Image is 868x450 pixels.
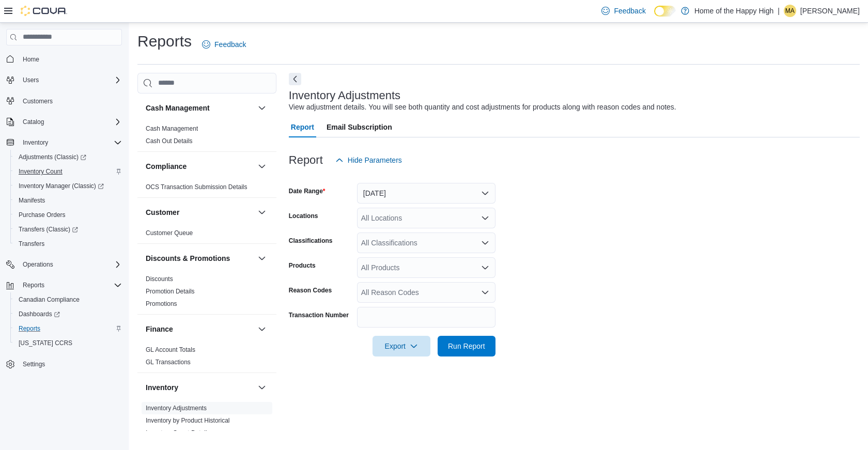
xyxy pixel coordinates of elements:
button: Discounts & Promotions [256,252,268,265]
button: Finance [256,323,268,335]
a: Settings [19,358,49,370]
button: Open list of options [481,214,489,222]
a: Canadian Compliance [14,293,84,306]
button: Inventory [19,136,52,149]
div: View adjustment details. You will see both quantity and cost adjustments for products along with ... [289,102,676,113]
a: Discounts [146,275,173,283]
a: Transfers [14,238,49,250]
label: Date Range [289,187,326,195]
span: Customers [19,95,122,107]
input: Dark Mode [654,6,676,17]
button: Compliance [146,161,254,172]
h1: Reports [137,31,192,52]
img: Cova [21,6,67,16]
h3: Report [289,154,323,166]
span: Canadian Compliance [19,296,80,304]
a: Dashboards [10,307,126,321]
div: Milagros Argoso [784,5,796,17]
div: Finance [137,344,276,373]
a: Inventory by Product Historical [146,417,230,424]
span: Reports [19,279,122,291]
span: Reports [23,281,44,289]
span: Report [291,117,314,137]
button: Open list of options [481,263,489,272]
a: Feedback [597,1,649,21]
button: Open list of options [481,288,489,297]
button: Operations [2,257,126,272]
span: Canadian Compliance [14,293,122,306]
button: Canadian Compliance [10,292,126,307]
button: Compliance [256,160,268,173]
button: Operations [19,258,57,271]
span: Promotions [146,300,177,308]
span: Run Report [448,341,485,351]
span: Promotion Details [146,287,195,296]
a: Customer Queue [146,229,193,237]
span: Feedback [214,39,246,50]
h3: Cash Management [146,103,210,113]
span: Washington CCRS [14,337,122,349]
span: Adjustments (Classic) [19,153,86,161]
nav: Complex example [6,48,122,399]
span: Discounts [146,275,173,283]
span: Inventory Count [14,165,122,178]
span: Dark Mode [654,17,655,17]
label: Reason Codes [289,286,332,294]
span: Manifests [14,194,122,207]
span: Cash Out Details [146,137,193,145]
button: Customer [146,207,254,218]
a: Cash Out Details [146,137,193,145]
button: Finance [146,324,254,334]
button: Next [289,73,301,85]
button: Hide Parameters [331,150,406,170]
button: Home [2,52,126,67]
p: [PERSON_NAME] [800,5,860,17]
button: Reports [19,279,49,291]
p: Home of the Happy High [694,5,773,17]
span: Operations [23,260,53,269]
button: Inventory Count [10,164,126,179]
span: Purchase Orders [19,211,66,219]
button: Open list of options [481,239,489,247]
button: Users [19,74,43,86]
button: Customer [256,206,268,219]
span: Dashboards [19,310,60,318]
a: [US_STATE] CCRS [14,337,76,349]
span: Inventory Adjustments [146,404,207,412]
button: Cash Management [146,103,254,113]
label: Locations [289,212,318,220]
a: Purchase Orders [14,209,70,221]
button: Purchase Orders [10,208,126,222]
button: Run Report [438,336,495,356]
a: GL Transactions [146,359,191,366]
span: Customer Queue [146,229,193,237]
a: Inventory Count Details [146,429,210,437]
span: Dashboards [14,308,122,320]
span: Inventory Count [19,167,63,176]
a: Transfers (Classic) [10,222,126,237]
span: Manifests [19,196,45,205]
a: Feedback [198,34,250,55]
a: Promotion Details [146,288,195,295]
span: [US_STATE] CCRS [19,339,72,347]
span: Hide Parameters [348,155,402,165]
a: Dashboards [14,308,64,320]
span: Inventory Count Details [146,429,210,437]
button: Inventory [146,382,254,393]
span: Operations [19,258,122,271]
a: Transfers (Classic) [14,223,82,236]
span: Cash Management [146,125,198,133]
span: Reports [14,322,122,335]
h3: Inventory Adjustments [289,89,400,102]
span: Adjustments (Classic) [14,151,122,163]
a: Home [19,53,43,66]
button: Settings [2,356,126,371]
span: Purchase Orders [14,209,122,221]
button: Transfers [10,237,126,251]
a: Adjustments (Classic) [10,150,126,164]
span: Catalog [19,116,122,128]
button: Discounts & Promotions [146,253,254,263]
button: Catalog [19,116,48,128]
a: Inventory Manager (Classic) [10,179,126,193]
h3: Customer [146,207,179,218]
